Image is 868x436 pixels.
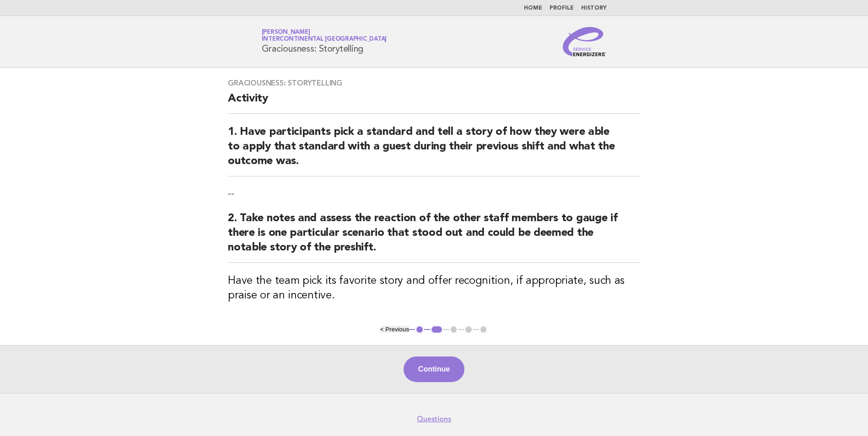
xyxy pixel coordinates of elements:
a: Questions [417,415,451,424]
img: Service Energizers [563,27,607,56]
h2: Activity [228,91,640,114]
a: History [581,5,607,11]
button: 2 [430,325,443,334]
button: Continue [404,356,464,382]
h3: Have the team pick its favorite story and offer recognition, if appropriate, such as praise or an... [228,274,640,303]
a: Profile [550,5,574,11]
h2: 1. Have participants pick a standard and tell a story of how they were able to apply that standar... [228,125,640,176]
p: -- [228,187,640,200]
a: Home [524,5,542,11]
a: [PERSON_NAME]InterContinental [GEOGRAPHIC_DATA] [262,29,387,42]
h3: Graciousness: Storytelling [228,79,640,88]
h2: 2. Take notes and assess the reaction of the other staff members to gauge if there is one particu... [228,211,640,263]
button: < Previous [380,326,409,333]
h1: Graciousness: Storytelling [262,30,387,53]
button: 1 [415,325,424,334]
span: InterContinental [GEOGRAPHIC_DATA] [262,37,387,43]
